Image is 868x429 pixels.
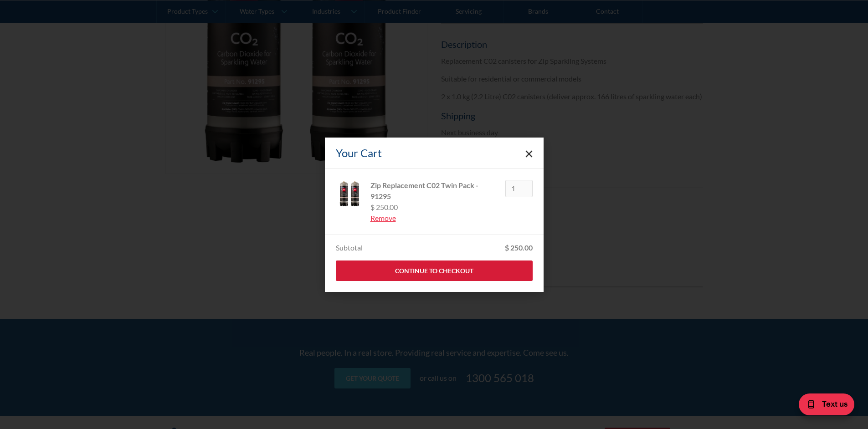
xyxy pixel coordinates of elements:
a: Continue to Checkout [336,260,533,281]
div: Remove [370,213,498,224]
a: Close cart [525,149,533,157]
iframe: podium webchat widget bubble [777,383,868,429]
div: Subtotal [336,242,363,253]
div: $ 250.00 [505,242,533,253]
div: Your Cart [336,145,382,161]
div: $ 250.00 [370,202,498,213]
a: Remove item from cart [370,213,498,224]
div: Zip Replacement C02 Twin Pack - 91295 [370,180,498,202]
